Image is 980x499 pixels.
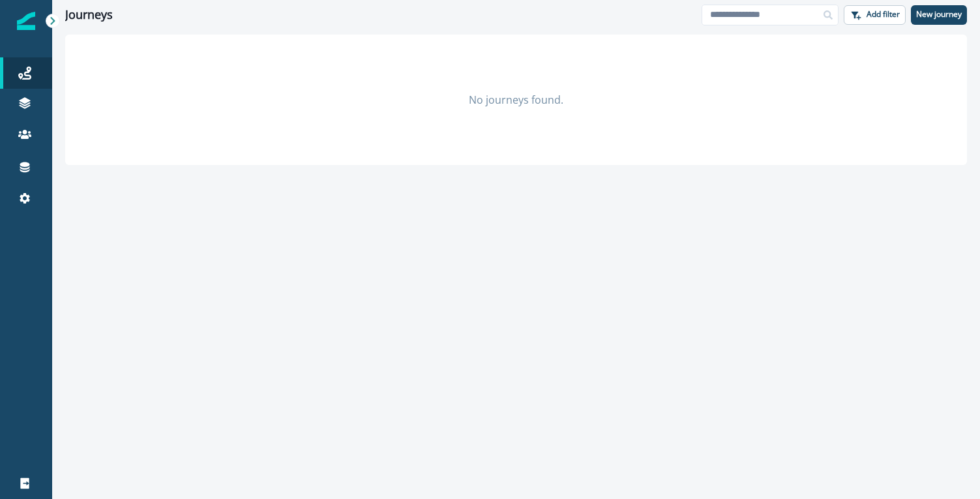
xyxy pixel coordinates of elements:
[844,5,906,25] button: Add filter
[17,12,35,30] img: Inflection
[65,8,113,22] h1: Journeys
[65,35,967,165] div: No journeys found.
[911,5,967,25] button: New journey
[916,10,962,19] p: New journey
[867,10,900,19] p: Add filter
